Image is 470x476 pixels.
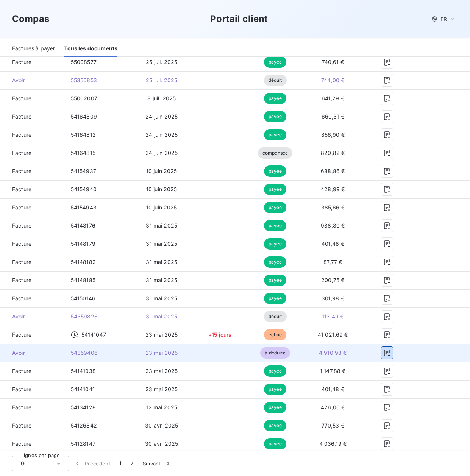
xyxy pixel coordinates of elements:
span: 54148179 [71,240,95,247]
span: 23 mai 2025 [145,368,178,374]
span: +15 jours [208,331,231,338]
button: 2 [126,456,138,471]
span: payée [264,420,287,431]
span: 1 147,88 € [320,368,346,374]
span: Facture [6,240,59,248]
span: 24 juin 2025 [145,113,178,120]
span: échue [264,329,287,340]
span: Facture [6,331,59,339]
span: 401,48 € [322,240,344,247]
span: 426,06 € [321,404,345,410]
span: 23 mai 2025 [145,331,178,338]
span: payée [264,184,287,195]
span: 54154943 [71,204,97,211]
span: 770,53 € [322,422,344,429]
span: 24 juin 2025 [145,150,178,156]
span: Avoir [6,313,59,320]
span: 30 avr. 2025 [145,440,178,447]
span: 4 036,19 € [319,440,347,447]
div: Factures à payer [12,41,55,57]
span: 10 juin 2025 [146,186,177,192]
span: Facture [6,276,59,284]
span: 54150146 [71,295,95,301]
span: payée [264,165,287,177]
span: 301,98 € [322,295,344,301]
span: Avoir [6,76,59,84]
span: payée [264,402,287,413]
span: payée [264,129,287,140]
span: 54154937 [71,168,96,174]
span: 54148185 [71,277,95,283]
span: 744,00 € [321,77,344,83]
span: 856,90 € [321,131,345,138]
span: 4 910,98 € [319,350,347,356]
span: 25 juil. 2025 [146,59,177,65]
span: Facture [6,440,59,448]
span: payée [264,238,287,250]
span: 54141047 [81,331,106,339]
span: Facture [6,149,59,157]
span: Facture [6,222,59,229]
span: 660,31 € [322,113,344,120]
span: 31 mai 2025 [146,295,177,301]
span: payée [264,384,287,395]
span: Avoir [6,349,59,357]
button: Précédent [69,456,115,471]
span: 54164812 [71,131,96,138]
span: 113,49 € [322,313,344,320]
span: Facture [6,131,59,139]
span: 54359826 [71,313,98,320]
span: payée [264,256,287,268]
span: 54359406 [71,350,98,356]
span: 23 mai 2025 [145,350,178,356]
span: 25 juil. 2025 [146,77,177,83]
span: 55008577 [71,59,97,65]
span: déduit [264,311,287,322]
span: à déduire [260,347,290,359]
button: 1 [115,456,126,471]
span: 688,86 € [321,168,345,174]
span: 41 021,69 € [318,331,348,338]
span: Facture [6,295,59,302]
span: Facture [6,58,59,66]
span: 200,75 € [321,277,344,283]
span: Facture [6,113,59,120]
span: 31 mai 2025 [146,277,177,283]
span: 54148182 [71,259,96,265]
span: Facture [6,95,59,102]
span: 54128147 [71,440,95,447]
span: 401,48 € [322,386,344,392]
span: Facture [6,186,59,193]
span: 740,61 € [322,59,344,65]
span: Facture [6,258,59,266]
span: payée [264,93,287,104]
span: 10 juin 2025 [146,204,177,211]
span: 8 juil. 2025 [147,95,176,101]
span: 10 juin 2025 [146,168,177,174]
span: 23 mai 2025 [145,386,178,392]
span: 24 juin 2025 [145,131,178,138]
span: payée [264,202,287,213]
span: 54141038 [71,368,96,374]
span: 31 mai 2025 [146,222,177,229]
span: payée [264,293,287,304]
span: 100 [19,460,28,467]
span: 54154940 [71,186,97,192]
h3: Portail client [210,12,268,26]
span: payée [264,365,287,377]
span: 31 mai 2025 [146,240,177,247]
span: 55002007 [71,95,97,101]
span: Facture [6,367,59,375]
span: compensée [258,147,292,159]
span: 1 [119,460,121,467]
span: 54134128 [71,404,96,410]
span: 54148176 [71,222,95,229]
span: 87,77 € [323,259,342,265]
span: 988,80 € [321,222,345,229]
span: Facture [6,404,59,411]
div: Tous les documents [64,41,117,57]
span: 12 mai 2025 [146,404,177,410]
span: 31 mai 2025 [146,313,177,320]
span: 54126842 [71,422,97,429]
span: déduit [264,75,287,86]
